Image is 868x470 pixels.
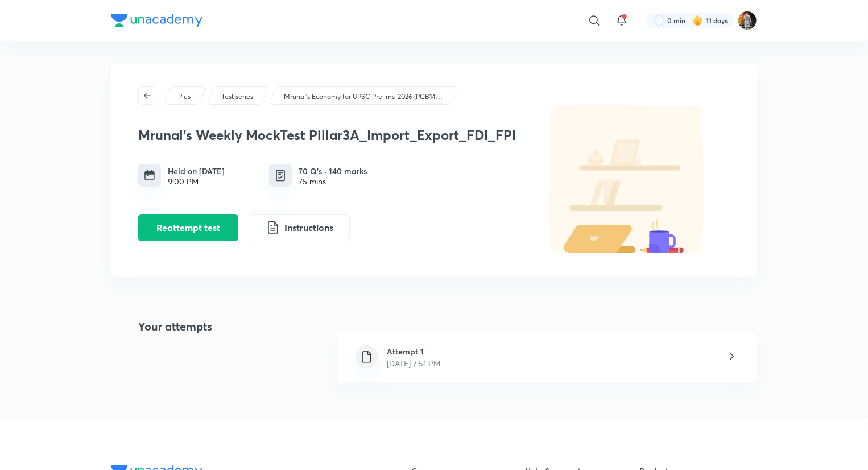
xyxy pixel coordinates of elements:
img: timing [144,170,155,181]
a: Test series [220,92,255,102]
button: Instructions [250,214,350,241]
h3: Mrunal's Weekly MockTest Pillar3A_Import_Export_FDI_FPI [138,127,519,143]
h4: Your attempts [111,318,212,397]
a: Mrunal’s Economy for UPSC Prelims-2026 (PCB14-RAFTAAR) [282,92,445,102]
a: Plus [176,92,193,102]
img: streak [692,15,704,26]
p: [DATE] 7:51 PM [387,357,441,369]
div: 75 mins [299,177,367,186]
img: file [359,350,374,364]
p: Test series [221,92,253,102]
img: instruction [266,221,280,234]
img: Company Logo [111,14,202,27]
h6: Attempt 1 [387,345,441,357]
img: quiz info [274,168,288,183]
img: default [525,105,730,253]
div: 9:00 PM [168,177,225,186]
button: Reattempt test [138,214,238,241]
img: Prakhar Singh [738,11,757,30]
h6: 70 Q’s · 140 marks [299,165,367,177]
h6: Held on [DATE] [168,165,225,177]
p: Mrunal’s Economy for UPSC Prelims-2026 (PCB14-RAFTAAR) [284,92,443,102]
p: Plus [178,92,191,102]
